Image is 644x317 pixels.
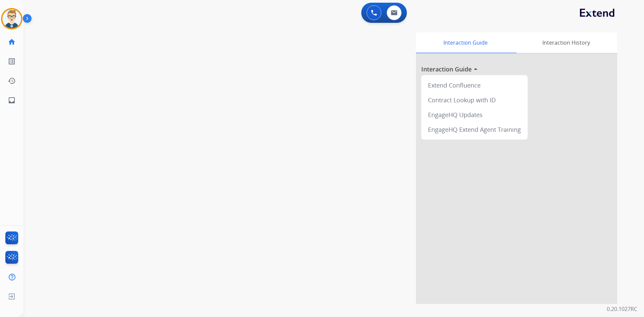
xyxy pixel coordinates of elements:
div: Extend Confluence [424,78,525,93]
div: Interaction Guide [416,32,515,53]
div: Interaction History [515,32,617,53]
div: Contract Lookup with ID [424,93,525,107]
p: 0.20.1027RC [607,305,637,313]
div: EngageHQ Updates [424,107,525,122]
mat-icon: home [8,38,16,46]
img: avatar [2,9,21,28]
mat-icon: inbox [8,96,16,104]
mat-icon: history [8,77,16,85]
div: EngageHQ Extend Agent Training [424,122,525,137]
mat-icon: list_alt [8,57,16,65]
